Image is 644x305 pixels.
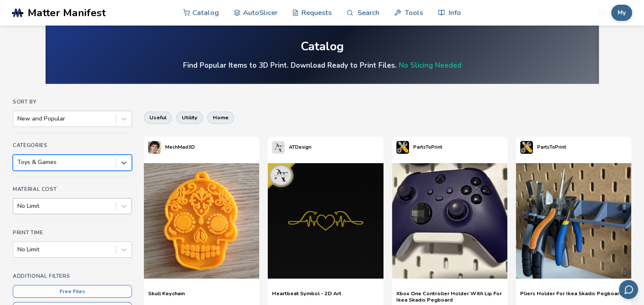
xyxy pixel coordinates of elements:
[516,137,570,158] a: PartsToPrint's profilePartsToPrint
[520,290,623,303] a: Pliers Holder For Ikea Skadis Pegboard
[207,112,234,124] button: home
[396,290,503,303] a: Xbox One Controller Holder With Lip For Ikea Skadis Pegboard
[28,7,106,19] span: Matter Manifest
[611,5,632,21] button: My
[13,99,132,105] h4: Sort By
[619,280,638,299] button: Send feedback via email
[13,186,132,192] h4: Material Cost
[396,141,409,154] img: PartsToPrint's profile
[183,60,461,70] h4: Find Popular Items to 3D Print. Download Ready to Print Files.
[13,285,132,298] button: Free Files
[17,246,19,253] input: No Limit
[399,60,461,70] a: No Slicing Needed
[413,143,442,152] p: PartsToPrint
[176,112,203,124] button: utility
[17,203,19,210] input: No Limit
[144,112,172,124] button: useful
[144,137,199,158] a: MechMad3D's profileMechMad3D
[537,143,566,152] p: PartsToPrint
[148,141,161,154] img: MechMad3D's profile
[289,143,312,152] p: ATDesign
[268,137,316,158] a: ATDesign's profileATDesign
[13,230,132,236] h4: Print Time
[520,141,533,154] img: PartsToPrint's profile
[165,143,195,152] p: MechMad3D
[13,273,132,279] h4: Additional Filters
[272,141,285,154] img: ATDesign's profile
[272,290,341,303] a: Heartbeat Symbol - 2D Art
[13,142,132,148] h4: Categories
[301,40,344,53] div: Catalog
[392,137,447,158] a: PartsToPrint's profilePartsToPrint
[148,290,185,303] a: Skull Keychain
